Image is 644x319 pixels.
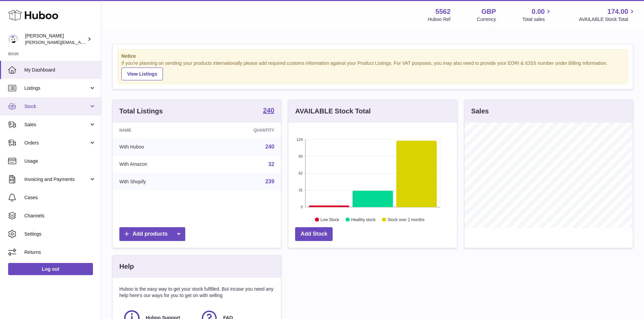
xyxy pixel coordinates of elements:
[320,217,339,222] text: Low Stock
[301,205,303,209] text: 0
[388,217,425,222] text: Stock over 2 months
[522,7,552,23] a: 0.00 Total sales
[24,122,89,128] span: Sales
[119,227,185,241] a: Add products
[351,217,376,222] text: Healthy stock
[24,67,96,73] span: My Dashboard
[263,107,274,115] a: 240
[265,144,275,150] a: 240
[481,7,496,16] strong: GBP
[263,107,274,114] strong: 240
[579,7,636,23] a: 174.00 AVAILABLE Stock Total
[113,173,205,190] td: With Shopify
[119,262,134,271] h3: Help
[471,107,489,116] h3: Sales
[477,16,496,23] div: Currency
[25,39,136,45] span: [PERSON_NAME][EMAIL_ADDRESS][DOMAIN_NAME]
[435,7,451,16] strong: 5562
[295,227,333,241] a: Add Stock
[24,176,89,183] span: Invoicing and Payments
[113,138,205,156] td: With Huboo
[205,123,281,138] th: Quantity
[295,107,371,116] h3: AVAILABLE Stock Total
[532,7,545,16] span: 0.00
[121,68,163,80] a: View Listings
[24,140,89,146] span: Orders
[268,161,275,167] a: 32
[113,156,205,173] td: With Amazon
[24,194,96,201] span: Cases
[24,103,89,110] span: Stock
[8,34,18,44] img: ketan@vasanticosmetics.com
[607,7,628,16] span: 174.00
[121,60,624,80] div: If you're planning on sending your products internationally please add required customs informati...
[428,16,451,23] div: Huboo Ref
[25,33,86,46] div: [PERSON_NAME]
[8,263,93,275] a: Log out
[296,137,303,141] text: 124
[265,179,275,184] a: 239
[299,154,303,158] text: 93
[299,188,303,192] text: 31
[24,213,96,219] span: Channels
[119,286,274,299] p: Huboo is the easy way to get your stock fulfilled. But incase you need any help here's our ways f...
[121,53,624,59] strong: Notice
[24,158,96,164] span: Usage
[119,107,163,116] h3: Total Listings
[24,249,96,256] span: Returns
[299,171,303,175] text: 62
[24,231,96,237] span: Settings
[24,85,89,91] span: Listings
[522,16,552,23] span: Total sales
[579,16,636,23] span: AVAILABLE Stock Total
[113,123,205,138] th: Name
